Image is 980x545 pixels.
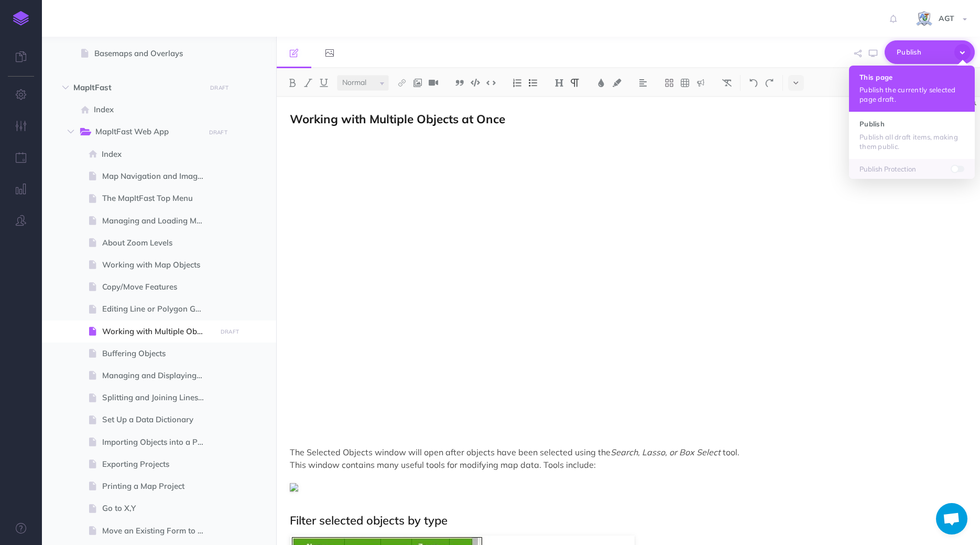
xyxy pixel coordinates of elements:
span: Map Navigation and Imagery [102,170,213,183]
img: Callout dropdown menu button [696,79,705,87]
h4: This page [859,73,964,81]
img: Code block button [471,79,480,87]
img: Redo [765,79,774,87]
span: Working with Multiple Objects at Once [290,111,505,126]
span: Managing and Loading Map Projects [102,215,213,227]
img: Search3.jpg [290,483,298,491]
img: Paragraph button [570,79,580,87]
p: Publish all draft items, making them public. [859,132,964,151]
img: Inline code button [486,79,496,87]
small: DRAFT [221,328,239,335]
span: MapItFast Web App [95,125,198,139]
img: Headings dropdown button [554,79,564,87]
span: Importing Objects into a Project [102,436,213,448]
span: Set Up a Data Dictionary [102,413,213,426]
img: Create table button [680,79,690,87]
button: DRAFT [205,126,231,138]
img: Text background color button [612,79,622,87]
span: Working with Map Objects [102,259,213,271]
span: Working with Multiple Objects at Once [102,325,213,338]
span: Publish [897,44,949,60]
span: Exporting Projects [102,458,213,471]
span: Splitting and Joining Lines and Polygons [102,391,213,404]
img: Underline button [319,79,329,87]
img: Italic button [303,79,313,87]
span: Basemaps and Overlays [94,47,213,60]
img: Add video button [429,79,438,87]
p: Publish the currently selected page draft. [859,85,964,104]
button: This page Publish the currently selected page draft. [849,66,975,112]
span: Search, Lasso, or Box Select [611,447,721,457]
button: Publish Publish all draft items, making them public. [849,112,975,158]
h4: Publish [859,120,964,127]
img: Link button [397,79,407,87]
span: The Selected Objects window will open after objects have been selected using the [290,447,611,457]
span: Go to X,Y [102,502,213,515]
img: logo-mark.svg [13,11,29,26]
span: Index [102,148,213,161]
span: Index [94,103,213,116]
span: MapItFast [73,81,200,94]
span: About Zoom Levels [102,237,213,249]
img: Ordered list button [513,79,522,87]
button: Publish [885,40,975,64]
span: Printing a Map Project [102,480,213,493]
span: Move an Existing Form to Another Map Object [102,525,213,537]
img: Text color button [596,79,606,87]
img: Alignment dropdown menu button [638,79,648,87]
img: Add image button [413,79,422,87]
img: iCxL6hB4gPtK36lnwjqkK90dLekSAv8p9JC67nPZ.png [915,10,933,28]
button: DRAFT [206,82,233,94]
span: Buffering Objects [102,347,213,360]
img: Undo [749,79,758,87]
button: DRAFT [216,326,243,338]
span: AGT [933,14,960,23]
img: Clear styles button [722,79,732,87]
img: Blockquote button [455,79,464,87]
small: DRAFT [210,84,228,91]
span: Copy/Move Features [102,281,213,293]
small: DRAFT [209,129,227,136]
span: The MapItFast Top Menu [102,192,213,205]
span: Managing and Displaying Layersets [102,369,213,382]
p: Publish Protection [859,164,964,174]
div: Open chat [936,503,967,535]
img: Bold button [288,79,297,87]
img: Unordered list button [528,79,538,87]
h2: Filter selected objects by type [290,514,756,527]
span: Editing Line or Polygon Geometry [102,303,213,315]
